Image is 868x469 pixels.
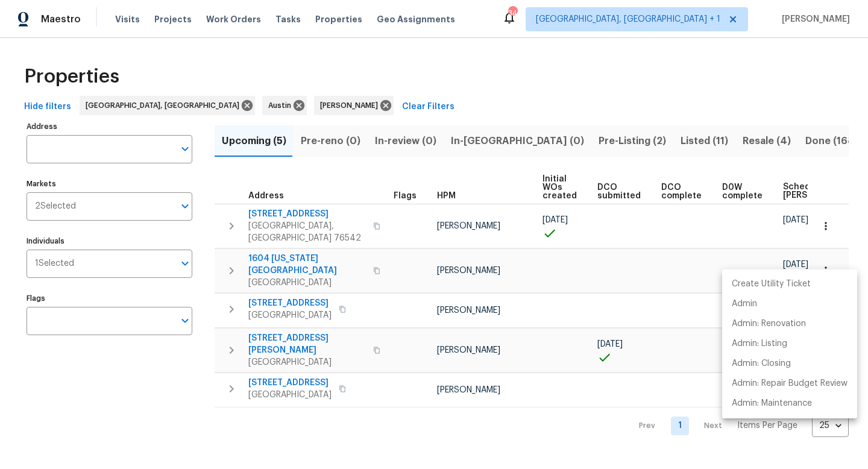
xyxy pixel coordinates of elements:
p: Admin: Listing [732,338,787,350]
p: Admin: Maintenance [732,397,812,410]
p: Admin: Repair Budget Review [732,377,848,390]
p: Admin: Closing [732,357,791,370]
p: Admin [732,298,757,310]
p: Admin: Renovation [732,318,806,330]
p: Create Utility Ticket [732,278,811,291]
